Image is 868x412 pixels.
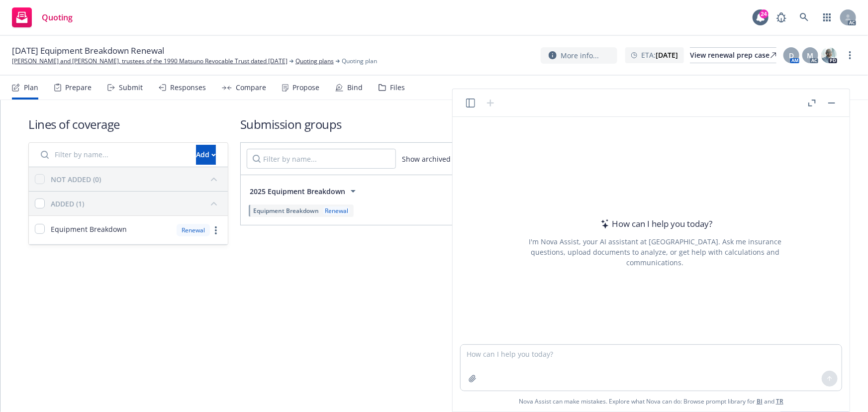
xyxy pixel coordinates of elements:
div: Propose [292,84,319,92]
a: Quoting plans [295,57,334,66]
div: Responses [170,84,206,92]
div: Renewal [323,206,350,215]
span: Quoting plan [342,57,377,66]
img: photo [821,47,837,63]
button: ADDED (1) [51,196,222,211]
a: View renewal prep case [690,47,776,63]
span: Equipment Breakdown [51,224,127,234]
span: More info... [561,50,599,61]
div: Submit [119,84,143,92]
button: 2025 Equipment Breakdown [247,181,362,201]
a: more [844,49,856,61]
span: D [789,50,794,61]
a: more [210,224,222,236]
input: Filter by name... [247,149,396,169]
div: Renewal [177,224,210,236]
span: Quoting [42,13,73,21]
a: BI [757,397,763,406]
strong: [DATE] [656,50,678,60]
a: Report a Bug [772,7,791,27]
input: Filter by name... [35,145,190,165]
a: TR [776,397,783,406]
span: ETA : [641,50,678,60]
div: Bind [347,84,363,92]
span: [DATE] Equipment Breakdown Renewal [12,45,164,57]
a: Quoting [8,3,77,31]
div: Plan [24,84,38,92]
div: NOT ADDED (0) [51,174,101,185]
div: Compare [236,84,266,92]
div: How can I help you today? [598,217,712,230]
div: I'm Nova Assist, your AI assistant at [GEOGRAPHIC_DATA]. Ask me insurance questions, upload docum... [515,236,795,268]
button: More info... [541,47,617,64]
div: Add [196,145,216,164]
div: 24 [760,9,769,18]
button: Add [196,145,216,165]
div: Prepare [65,84,92,92]
h1: Submission groups [240,116,840,132]
div: Files [390,84,405,92]
span: Equipment Breakdown [253,206,319,215]
span: 2025 Equipment Breakdown [250,186,345,197]
h1: Lines of coverage [28,116,228,132]
span: Show archived [402,154,451,164]
a: Search [794,7,814,27]
span: Nova Assist can make mistakes. Explore what Nova can do: Browse prompt library for and [519,391,783,412]
span: M [807,50,814,61]
a: Switch app [817,7,837,27]
div: ADDED (1) [51,199,84,209]
button: NOT ADDED (0) [51,171,222,187]
a: [PERSON_NAME] and [PERSON_NAME], trustees of the 1990 Matsuno Revocable Trust dated [DATE] [12,57,288,66]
